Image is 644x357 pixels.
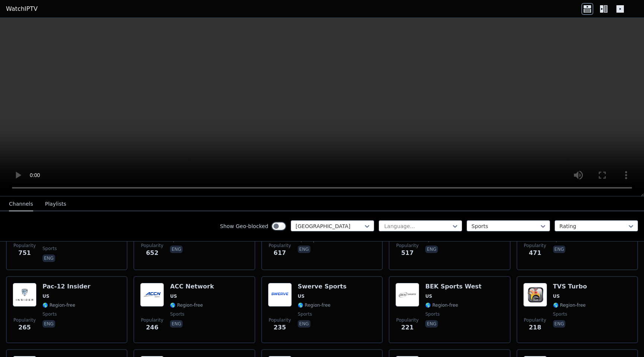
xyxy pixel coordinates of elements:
[425,302,458,308] span: 🌎 Region-free
[6,4,38,13] a: WatchIPTV
[170,320,183,328] p: eng
[425,293,432,299] span: US
[42,255,55,262] p: eng
[42,246,57,252] span: sports
[13,283,37,307] img: Pac-12 Insider
[524,317,546,323] span: Popularity
[298,246,310,253] p: eng
[141,317,163,323] span: Popularity
[274,323,286,332] span: 235
[13,317,36,323] span: Popularity
[269,243,291,249] span: Popularity
[42,283,91,290] h6: Pac-12 Insider
[170,293,177,299] span: US
[42,302,75,308] span: 🌎 Region-free
[425,320,438,328] p: eng
[425,283,482,290] h6: BEK Sports West
[553,293,560,299] span: US
[274,249,286,258] span: 617
[396,243,419,249] span: Popularity
[170,311,184,317] span: sports
[146,249,158,258] span: 652
[13,243,36,249] span: Popularity
[553,320,566,328] p: eng
[140,283,164,307] img: ACC Network
[298,311,312,317] span: sports
[170,302,203,308] span: 🌎 Region-free
[553,283,587,290] h6: TVS Turbo
[220,222,268,230] label: Show Geo-blocked
[425,311,439,317] span: sports
[529,323,541,332] span: 218
[523,283,547,307] img: TVS Turbo
[395,283,419,307] img: BEK Sports West
[425,246,438,253] p: eng
[9,197,33,211] button: Channels
[18,249,31,258] span: 751
[298,302,331,308] span: 🌎 Region-free
[42,311,57,317] span: sports
[18,323,31,332] span: 265
[553,246,566,253] p: eng
[298,283,347,290] h6: Swerve Sports
[401,249,413,258] span: 517
[553,302,586,308] span: 🌎 Region-free
[553,311,567,317] span: sports
[529,249,541,258] span: 471
[396,317,419,323] span: Popularity
[170,283,214,290] h6: ACC Network
[141,243,163,249] span: Popularity
[524,243,546,249] span: Popularity
[42,320,55,328] p: eng
[146,323,158,332] span: 246
[268,283,292,307] img: Swerve Sports
[45,197,66,211] button: Playlists
[269,317,291,323] span: Popularity
[42,293,49,299] span: US
[298,320,310,328] p: eng
[170,246,183,253] p: eng
[298,293,304,299] span: US
[401,323,413,332] span: 221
